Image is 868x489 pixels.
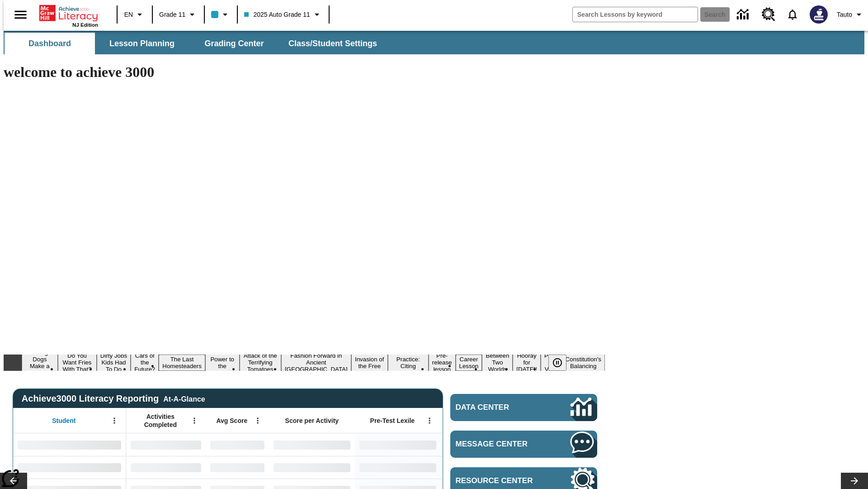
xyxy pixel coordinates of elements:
[513,351,541,374] button: Slide 14 Hooray for Constitution Day!
[109,38,175,49] span: Lesson Planning
[4,33,385,54] div: SubNavbar
[482,351,513,374] button: Slide 13 Between Two Worlds
[22,348,58,378] button: Slide 1 Diving Dogs Make a Splash
[159,10,185,19] span: Grade 11
[456,476,543,485] span: Resource Center
[204,38,264,49] span: Grading Center
[124,10,133,19] span: EN
[781,3,804,26] a: Notifications
[28,38,71,49] span: Dashboard
[126,456,206,479] div: No Data,
[159,355,205,371] button: Slide 5 The Last Homesteaders
[156,6,201,23] button: Grade: Grade 11, Select a grade
[7,1,34,28] button: Open side menu
[240,351,281,374] button: Slide 7 Attack of the Terrifying Tomatoes
[22,393,205,404] span: Achieve3000 Literacy Reporting
[188,414,201,427] button: Open Menu
[216,417,247,425] span: Avg Score
[244,10,310,19] span: 2025 Auto Grade 11
[423,414,436,427] button: Open Menu
[573,7,698,22] input: search field
[108,414,121,427] button: Open Menu
[548,355,566,371] button: Pause
[52,417,75,425] span: Student
[541,351,561,374] button: Slide 15 Point of View
[120,6,149,23] button: Language: EN, Select a language
[4,64,605,81] h1: welcome to achieve 3000
[731,2,756,27] a: Data Center
[370,417,415,425] span: Pre-Test Lexile
[351,348,388,378] button: Slide 9 The Invasion of the Free CD
[456,355,482,371] button: Slide 12 Career Lesson
[756,2,781,27] a: Resource Center, Will open in new tab
[4,31,864,54] div: SubNavbar
[561,348,605,378] button: Slide 16 The Constitution's Balancing Act
[126,433,206,456] div: No Data,
[189,33,279,54] button: Grading Center
[39,3,98,28] div: Home
[450,394,597,421] a: Data Center
[206,456,269,479] div: No Data,
[810,5,828,24] img: Avatar
[205,348,240,378] button: Slide 6 Solar Power to the People
[5,33,95,54] button: Dashboard
[429,351,456,374] button: Slide 11 Pre-release lesson
[72,22,98,28] span: NJ Edition
[281,351,351,374] button: Slide 8 Fashion Forward in Ancient Rome
[58,351,97,374] button: Slide 2 Do You Want Fries With That?
[841,473,868,489] button: Lesson carousel, Next
[131,351,159,374] button: Slide 4 Cars of the Future?
[388,348,429,378] button: Slide 10 Mixed Practice: Citing Evidence
[281,33,384,54] button: Class/Student Settings
[39,4,98,22] a: Home
[837,10,852,19] span: Tauto
[131,412,190,429] span: Activities Completed
[456,440,543,449] span: Message Center
[206,433,269,456] div: No Data,
[208,6,234,23] button: Class color is light blue. Change class color
[548,355,576,371] div: Pause
[456,403,540,412] span: Data Center
[450,431,597,458] a: Message Center
[241,6,325,23] button: Class: 2025 Auto Grade 11, Select your class
[285,417,339,425] span: Score per Activity
[288,38,377,49] span: Class/Student Settings
[97,33,187,54] button: Lesson Planning
[804,3,833,26] button: Select a new avatar
[163,393,205,403] div: At-A-Glance
[251,414,264,427] button: Open Menu
[97,351,131,374] button: Slide 3 Dirty Jobs Kids Had To Do
[833,6,868,23] button: Profile/Settings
